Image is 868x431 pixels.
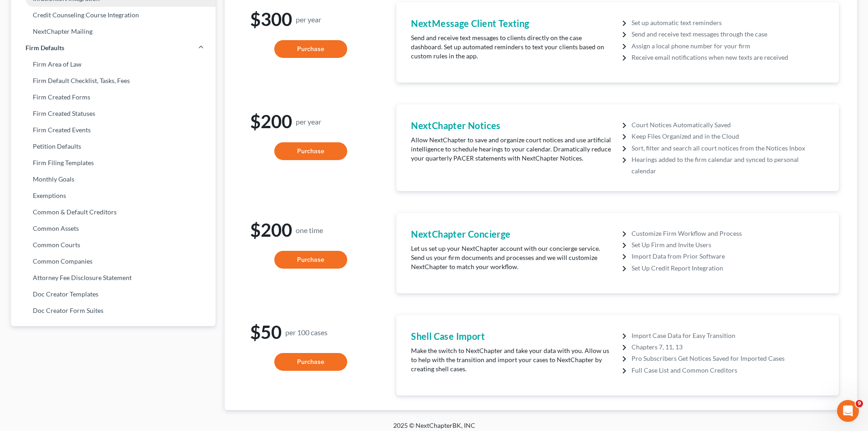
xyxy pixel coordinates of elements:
li: Assign a local phone number for your firm [632,40,824,52]
li: Set Up Credit Report Integration [632,262,824,274]
li: Send and receive text messages through the case [632,28,824,40]
button: go back [6,4,23,21]
li: Chapters 7, 11, 13 [632,341,824,353]
iframe: Intercom live chat [837,400,859,422]
p: Let us set up your NextChapter account with our concierge service. Send us your firm documents an... [411,244,613,271]
li: Set up automatic text reminders [632,17,824,28]
button: Purchase [274,40,347,58]
li: Full Case List and Common Creditors [632,364,824,376]
h1: $50 [250,322,371,342]
a: Monthly Goals [11,171,216,187]
small: per year [296,118,321,125]
small: one time [296,226,323,234]
li: Set Up Firm and Invite Users [632,239,824,250]
a: Petition Defaults [11,138,216,155]
li: Import Case Data for Easy Transition [632,330,824,341]
a: Common Assets [11,220,216,237]
h4: NextChapter Concierge [411,228,613,240]
button: Purchase [274,142,347,161]
small: per year [296,16,321,23]
a: Firm Created Events [11,122,216,138]
li: Import Data from Prior Software [632,250,824,262]
a: Firm Default Checklist, Tasks, Fees [11,73,216,89]
a: NextChapter Mailing [11,23,216,40]
a: Doc Creator Form Suites [11,302,216,319]
h1: $200 [250,220,371,240]
h4: NextMessage Client Texting [411,17,613,30]
a: Firm Defaults [11,40,216,56]
a: Firm Area of Law [11,56,216,73]
li: Customize Firm Workflow and Process [632,228,824,239]
p: Allow NextChapter to save and organize court notices and use artificial intelligence to schedule ... [411,135,613,163]
h1: $300 [250,10,371,29]
a: Exemptions [11,187,216,204]
p: Send and receive text messages to clients directly on the case dashboard. Set up automated remind... [411,33,613,61]
span: 9 [856,400,863,407]
div: Close [160,4,176,20]
a: Credit Counseling Course Integration [11,7,216,23]
p: Make the switch to NextChapter and take your data with you. Allow us to help with the transition ... [411,346,613,374]
a: Attorney Fee Disclosure Statement [11,270,216,286]
li: Pro Subscribers Get Notices Saved for Imported Cases [632,353,824,364]
li: Court Notices Automatically Saved [632,119,824,130]
li: Receive email notifications when new texts are received [632,52,824,63]
li: Hearings added to the firm calendar and synced to personal calendar [632,154,824,177]
a: Firm Filing Templates [11,155,216,171]
a: Doc Creator Templates [11,286,216,302]
a: Common & Default Creditors [11,204,216,220]
a: Firm Created Statuses [11,105,216,122]
h4: Shell Case Import [411,330,613,343]
span: Firm Defaults [26,43,64,52]
small: per 100 cases [285,328,328,336]
button: Expand window [143,4,160,21]
a: Firm Created Forms [11,89,216,105]
button: Purchase [274,251,347,269]
button: Purchase [274,353,347,371]
h4: NextChapter Notices [411,119,613,132]
a: Common Companies [11,253,216,270]
li: Keep Files Organized and in the Cloud [632,130,824,142]
a: Common Courts [11,237,216,253]
h1: $200 [250,112,371,131]
li: Sort, filter and search all court notices from the Notices Inbox [632,142,824,154]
